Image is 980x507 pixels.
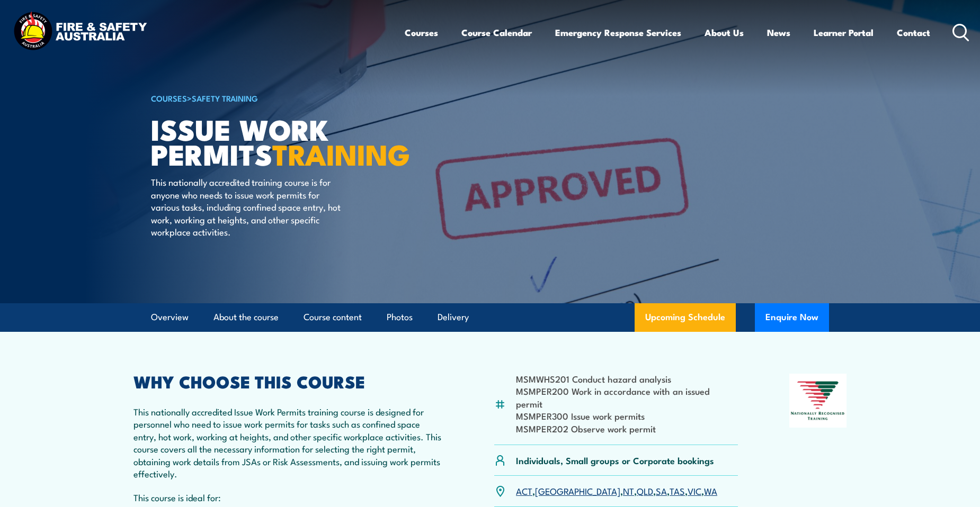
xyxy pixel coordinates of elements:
a: News [767,19,790,47]
a: Delivery [438,303,469,331]
p: This course is ideal for: [133,491,443,503]
a: ACT [516,484,532,497]
a: SA [656,484,667,497]
a: Contact [897,19,930,47]
h1: Issue Work Permits [151,116,413,166]
li: MSMPER200 Work in accordance with an issued permit [516,385,738,410]
p: This nationally accredited Issue Work Permits training course is designed for personnel who need ... [133,405,443,479]
p: This nationally accredited training course is for anyone who needs to issue work permits for vari... [151,176,344,238]
a: Overview [151,303,189,331]
button: Enquire Now [755,303,829,332]
strong: TRAINING [272,131,410,175]
a: WA [704,484,717,497]
li: MSMPER300 Issue work permits [516,410,738,422]
a: TAS [670,484,685,497]
a: [GEOGRAPHIC_DATA] [535,484,620,497]
a: Safety Training [192,92,258,104]
a: COURSES [151,92,187,104]
a: Learner Portal [814,19,874,47]
h2: WHY CHOOSE THIS COURSE [133,374,443,388]
a: NT [623,484,634,497]
a: QLD [637,484,653,497]
a: VIC [688,484,701,497]
a: Emergency Response Services [555,19,681,47]
p: Individuals, Small groups or Corporate bookings [516,454,714,466]
li: MSMPER202 Observe work permit [516,422,738,434]
a: Course Calendar [461,19,532,47]
a: Photos [387,303,413,331]
p: , , , , , , , [516,485,717,497]
a: Courses [405,19,438,47]
img: Nationally Recognised Training logo. [789,374,847,428]
li: MSMWHS201 Conduct hazard analysis [516,373,738,385]
h6: > [151,92,413,104]
a: Course content [304,303,362,331]
a: About Us [705,19,744,47]
a: About the course [213,303,279,331]
a: Upcoming Schedule [635,303,736,332]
